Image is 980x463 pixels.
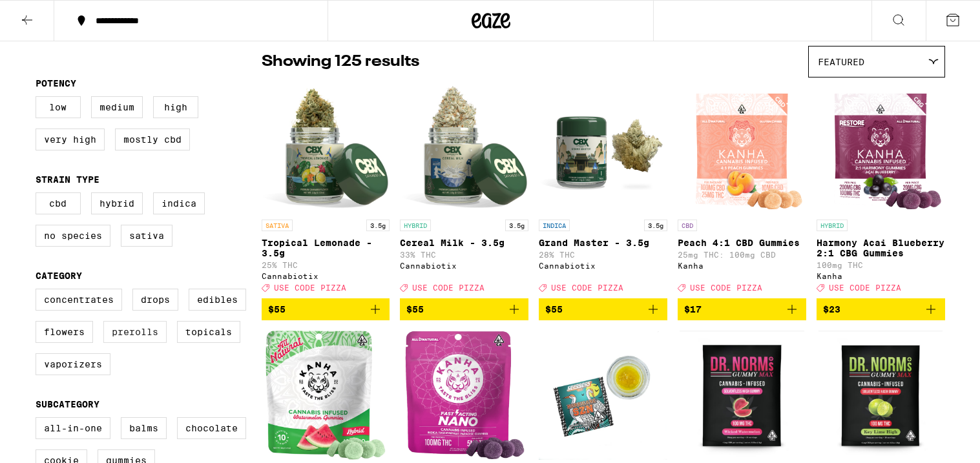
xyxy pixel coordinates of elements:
[262,84,390,298] a: Open page for Tropical Lemonade - 3.5g from Cannabiotix
[678,298,806,320] button: Add to bag
[829,283,901,292] span: USE CODE PIZZA
[539,84,667,213] img: Cannabiotix - Grand Master - 3.5g
[679,84,805,213] img: Kanha - Peach 4:1 CBD Gummies
[539,251,667,259] p: 28% THC
[36,321,93,343] label: Flowers
[817,220,848,231] p: HYBRID
[36,417,110,439] label: All-In-One
[36,271,82,281] legend: Category
[551,283,623,292] span: USE CODE PIZZA
[817,298,945,320] button: Add to bag
[400,84,528,213] img: Cannabiotix - Cereal Milk - 3.5g
[36,192,81,214] label: CBD
[262,84,390,213] img: Cannabiotix - Tropical Lemonade - 3.5g
[153,96,198,118] label: High
[262,272,390,280] div: Cannabiotix
[177,321,240,343] label: Topicals
[91,192,143,214] label: Hybrid
[539,220,570,231] p: INDICA
[817,84,943,213] img: Kanha - Harmony Acai Blueberry 2:1 CBG Gummies
[412,283,485,292] span: USE CODE PIZZA
[36,174,99,185] legend: Strain Type
[262,298,390,320] button: Add to bag
[103,321,167,343] label: Prerolls
[36,353,110,375] label: Vaporizers
[818,331,943,460] img: Dr. Norm's - Key Lime High Solventless Hash Gummy
[268,304,286,314] span: $55
[823,304,840,314] span: $23
[366,220,390,231] p: 3.5g
[817,272,945,280] div: Kanha
[400,251,528,259] p: 33% THC
[505,220,528,231] p: 3.5g
[644,220,667,231] p: 3.5g
[36,225,110,247] label: No Species
[684,304,702,314] span: $17
[91,96,143,118] label: Medium
[266,331,386,460] img: Kanha - Watermelon Gummies
[539,331,667,460] img: Sluggers - Hurricane SZN Sauce - 1g
[36,289,122,311] label: Concentrates
[121,225,172,247] label: Sativa
[678,262,806,270] div: Kanha
[189,289,246,311] label: Edibles
[115,129,190,150] label: Mostly CBD
[818,57,864,67] span: Featured
[36,399,99,409] legend: Subcategory
[262,220,293,231] p: SATIVA
[400,84,528,298] a: Open page for Cereal Milk - 3.5g from Cannabiotix
[678,84,806,298] a: Open page for Peach 4:1 CBD Gummies from Kanha
[262,261,390,269] p: 25% THC
[678,251,806,259] p: 25mg THC: 100mg CBD
[406,304,424,314] span: $55
[539,298,667,320] button: Add to bag
[400,298,528,320] button: Add to bag
[132,289,178,311] label: Drops
[400,220,431,231] p: HYBRID
[678,238,806,248] p: Peach 4:1 CBD Gummies
[262,238,390,258] p: Tropical Lemonade - 3.5g
[262,51,419,73] p: Showing 125 results
[817,238,945,258] p: Harmony Acai Blueberry 2:1 CBG Gummies
[680,331,804,460] img: Dr. Norm's - Watermelon Solventless Hash Gummy
[690,283,762,292] span: USE CODE PIZZA
[121,417,167,439] label: Balms
[177,417,246,439] label: Chocolate
[404,331,525,460] img: Kanha - Passionfruit Paradise Nano Gummies
[817,261,945,269] p: 100mg THC
[153,192,205,214] label: Indica
[539,238,667,248] p: Grand Master - 3.5g
[539,262,667,270] div: Cannabiotix
[36,78,76,88] legend: Potency
[678,220,697,231] p: CBD
[274,283,346,292] span: USE CODE PIZZA
[400,238,528,248] p: Cereal Milk - 3.5g
[36,129,105,150] label: Very High
[817,84,945,298] a: Open page for Harmony Acai Blueberry 2:1 CBG Gummies from Kanha
[400,262,528,270] div: Cannabiotix
[539,84,667,298] a: Open page for Grand Master - 3.5g from Cannabiotix
[545,304,563,314] span: $55
[36,96,81,118] label: Low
